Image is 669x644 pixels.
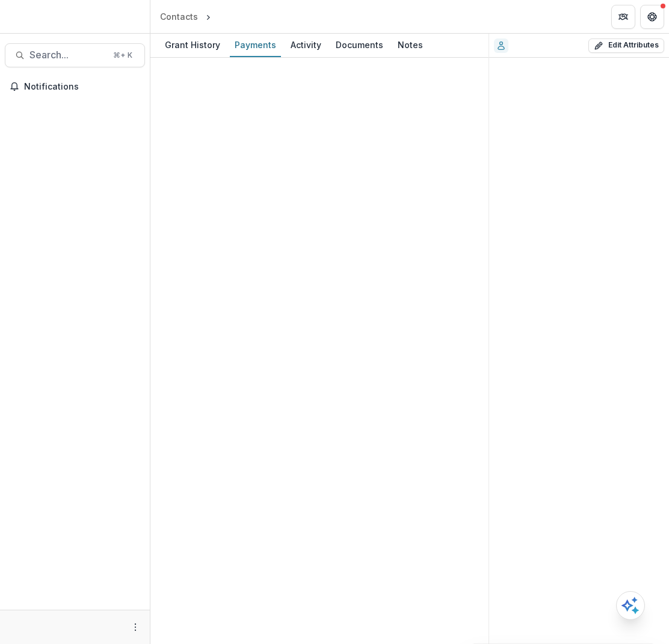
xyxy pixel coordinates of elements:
div: Notes [393,36,428,54]
a: Grant History [160,34,225,57]
span: Search... [29,49,106,61]
div: ⌘ + K [111,49,135,62]
div: Payments [230,36,281,54]
a: Notes [393,34,428,57]
a: Activity [286,34,326,57]
button: Open AI Assistant [616,591,645,620]
a: Contacts [155,8,203,25]
nav: breadcrumb [155,8,265,25]
button: Notifications [5,77,145,96]
button: Partners [611,5,635,29]
div: Activity [286,36,326,54]
a: Documents [331,34,388,57]
div: Grant History [160,36,225,54]
button: More [128,620,143,634]
div: Contacts [160,10,198,23]
button: Get Help [640,5,664,29]
button: Edit Attributes [588,38,664,53]
button: Search... [5,43,145,67]
a: Payments [230,34,281,57]
div: Documents [331,36,388,54]
span: Notifications [24,82,140,92]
